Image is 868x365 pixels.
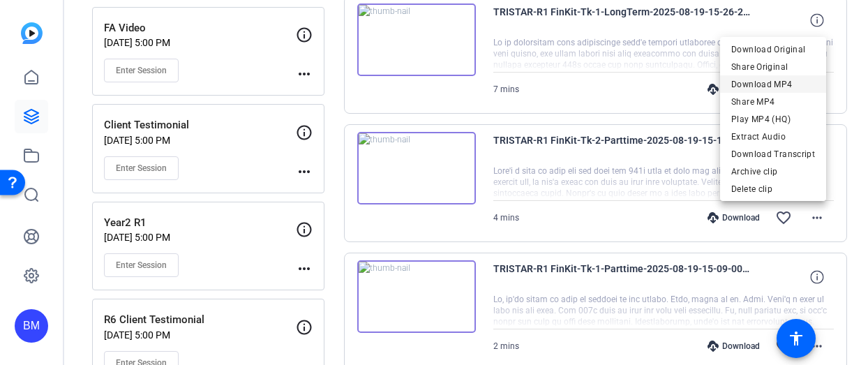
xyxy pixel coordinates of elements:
[731,41,815,58] span: Download Original
[731,111,815,128] span: Play MP4 (HQ)
[731,181,815,198] span: Delete clip
[731,128,815,145] span: Extract Audio
[731,146,815,163] span: Download Transcript
[731,94,815,110] span: Share MP4
[731,76,815,93] span: Download MP4
[731,163,815,180] span: Archive clip
[731,59,815,75] span: Share Original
